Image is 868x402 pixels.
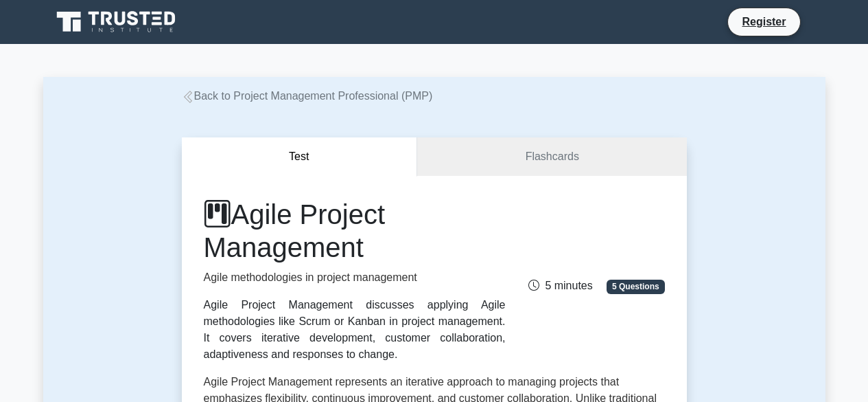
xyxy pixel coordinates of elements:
[204,297,506,363] div: Agile Project Management discusses applying Agile methodologies like Scrum or Kanban in project m...
[607,280,664,293] span: 5 Questions
[204,269,506,286] p: Agile methodologies in project management
[734,13,794,30] a: Register
[182,137,418,177] button: Test
[182,90,433,102] a: Back to Project Management Professional (PMP)
[417,137,686,177] a: Flashcards
[528,280,592,291] span: 5 minutes
[204,198,506,264] h1: Agile Project Management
